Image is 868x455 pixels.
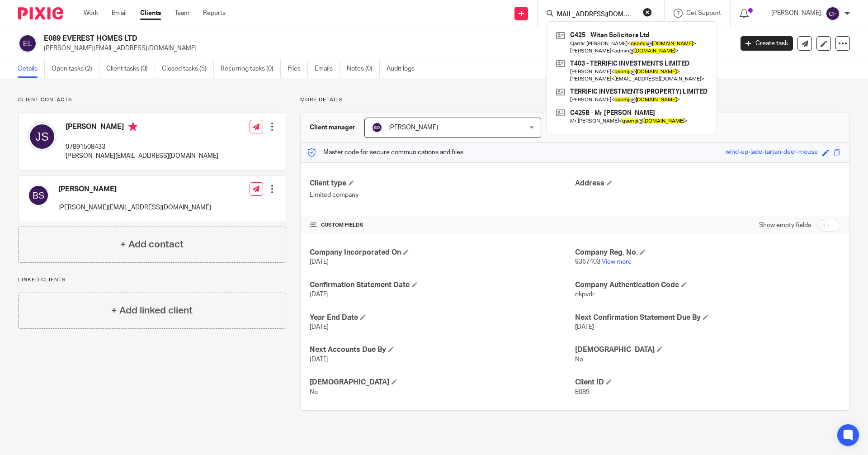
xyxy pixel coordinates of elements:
h4: Next Accounts Due By [310,345,575,355]
a: Notes (0) [347,60,380,78]
p: [PERSON_NAME][EMAIL_ADDRESS][DOMAIN_NAME] [44,44,727,53]
p: Linked clients [18,276,286,284]
a: Emails [315,60,340,78]
a: Client tasks (0) [106,60,155,78]
span: nkpvdr [575,291,594,298]
h4: Address [575,179,840,188]
h4: CUSTOM FIELDS [310,222,575,229]
h4: + Add contact [120,237,184,251]
h4: Year End Date [310,313,575,322]
span: Get Support [686,10,721,16]
span: No [310,389,318,395]
h2: E089 EVEREST HOMES LTD [44,34,590,43]
a: Audit logs [387,60,421,78]
span: E089 [575,389,590,395]
img: svg%3E [826,6,840,21]
span: 9367403 [575,259,600,265]
a: Recurring tasks (0) [221,60,281,78]
a: Files [288,60,308,78]
h4: [PERSON_NAME] [66,122,218,133]
img: Pixie [18,7,63,19]
h4: [DEMOGRAPHIC_DATA] [310,378,575,387]
h4: [DEMOGRAPHIC_DATA] [575,345,840,355]
p: [PERSON_NAME][EMAIL_ADDRESS][DOMAIN_NAME] [66,152,218,161]
p: [PERSON_NAME][EMAIL_ADDRESS][DOMAIN_NAME] [58,203,211,212]
a: Create task [741,36,793,51]
span: [DATE] [310,291,329,298]
h4: Next Confirmation Statement Due By [575,313,840,322]
img: svg%3E [372,122,382,133]
a: Reports [203,9,226,18]
h4: Company Authentication Code [575,280,840,290]
span: [DATE] [310,356,329,363]
label: Show empty fields [759,221,811,230]
h4: Client ID [575,378,840,387]
a: Open tasks (2) [52,60,99,78]
span: [DATE] [575,324,594,330]
span: No [575,356,583,363]
p: Limited company [310,190,575,199]
p: 07891508433 [66,142,218,152]
div: wind-up-jade-tartan-deer-mouse [726,147,818,158]
a: Closed tasks (5) [162,60,214,78]
a: Clients [140,9,161,18]
h3: Client manager [310,123,355,132]
h4: Company Incorporated On [310,248,575,257]
a: View more [602,259,632,265]
span: [DATE] [310,324,329,330]
p: Client contacts [18,96,286,104]
a: Details [18,60,45,78]
img: svg%3E [18,34,37,53]
p: Master code for secure communications and files [307,148,463,157]
h4: Confirmation Statement Date [310,280,575,290]
a: Work [84,9,98,18]
a: Email [112,9,127,18]
h4: [PERSON_NAME] [58,185,211,194]
span: [PERSON_NAME] [388,124,438,131]
a: Team [175,9,189,18]
p: More details [300,96,850,104]
img: svg%3E [28,122,57,151]
button: Clear [643,8,652,17]
img: svg%3E [28,185,49,206]
span: [DATE] [310,259,329,265]
h4: Client type [310,179,575,188]
p: [PERSON_NAME] [771,9,821,18]
input: Search [556,11,637,19]
h4: + Add linked client [111,303,193,318]
i: Primary [128,122,137,131]
h4: Company Reg. No. [575,248,840,257]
